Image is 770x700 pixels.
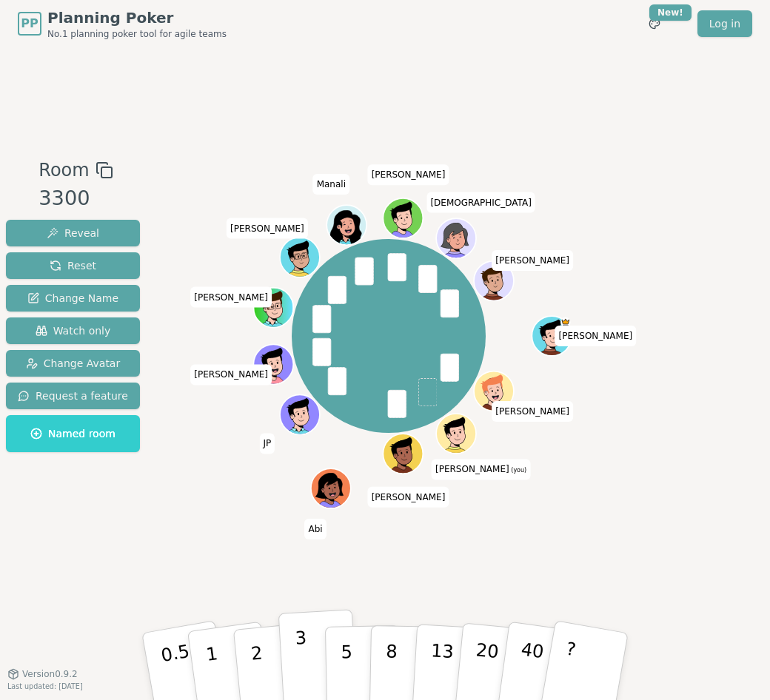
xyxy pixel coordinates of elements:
[38,184,113,214] div: 3300
[50,258,96,273] span: Reset
[30,426,115,441] span: Named room
[7,682,83,690] span: Last updated: [DATE]
[438,415,475,453] button: Click to change your avatar
[6,350,140,377] button: Change Avatar
[313,174,349,195] span: Click to change your name
[190,286,272,307] span: Click to change your name
[649,4,692,21] div: New!
[509,467,527,474] span: (you)
[47,7,227,28] span: Planning Poker
[47,226,99,240] span: Reveal
[38,157,89,184] span: Room
[6,252,140,279] button: Reset
[368,164,449,185] span: Click to change your name
[492,401,573,422] span: Click to change your name
[697,10,752,37] a: Log in
[26,356,121,371] span: Change Avatar
[641,10,668,37] button: New!
[6,383,140,409] button: Request a feature
[560,317,570,327] span: Dan is the host
[7,668,78,680] button: Version0.9.2
[6,415,140,452] button: Named room
[18,388,128,403] span: Request a feature
[492,250,573,271] span: Click to change your name
[368,487,449,508] span: Click to change your name
[18,7,227,40] a: PPPlanning PokerNo.1 planning poker tool for agile teams
[426,192,535,212] span: Click to change your name
[6,317,140,344] button: Watch only
[21,15,38,33] span: PP
[190,364,272,385] span: Click to change your name
[6,285,140,312] button: Change Name
[304,519,326,539] span: Click to change your name
[22,668,78,680] span: Version 0.9.2
[6,220,140,246] button: Reveal
[27,291,118,306] span: Change Name
[260,433,275,454] span: Click to change your name
[36,323,111,338] span: Watch only
[432,459,530,479] span: Click to change your name
[47,28,227,40] span: No.1 planning poker tool for agile teams
[555,326,636,346] span: Click to change your name
[227,218,308,238] span: Click to change your name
